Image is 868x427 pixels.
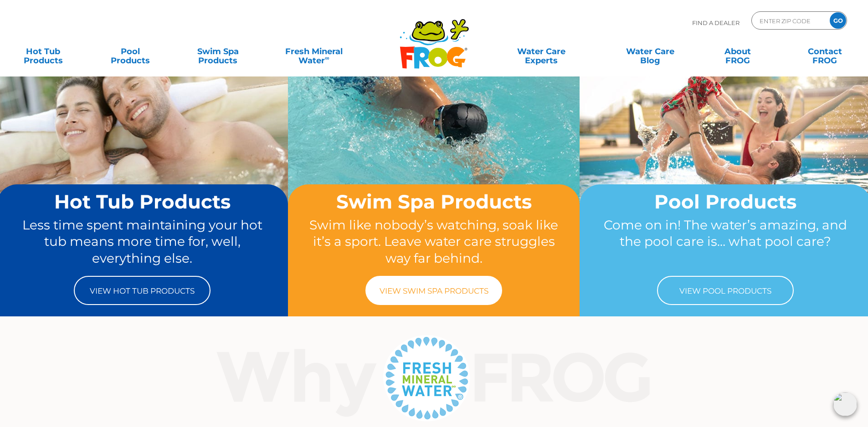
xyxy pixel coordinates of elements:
input: Zip Code Form [759,14,820,27]
a: Fresh MineralWater∞ [271,42,356,61]
a: Water CareBlog [616,42,684,61]
p: Less time spent maintaining your hot tub means more time for, well, everything else. [14,217,271,267]
a: PoolProducts [97,42,164,61]
a: AboutFROG [704,42,771,61]
h2: Hot Tub Products [14,191,271,212]
a: Swim SpaProducts [184,42,252,61]
a: View Hot Tub Products [74,276,211,305]
h2: Pool Products [597,191,854,212]
img: openIcon [833,392,857,416]
input: GO [830,12,846,29]
sup: ∞ [325,54,329,61]
img: home-banner-swim-spa-short [288,30,580,248]
p: Swim like nobody’s watching, soak like it’s a sport. Leave water care struggles way far behind. [305,217,562,267]
img: Why Frog [199,332,669,423]
p: Find A Dealer [692,11,740,34]
p: Come on in! The water’s amazing, and the pool care is… what pool care? [597,217,854,267]
h2: Swim Spa Products [305,191,562,212]
a: ContactFROG [791,42,859,61]
a: Water CareExperts [486,42,596,61]
a: View Pool Products [657,276,794,305]
a: View Swim Spa Products [365,276,502,305]
a: Hot TubProducts [9,42,77,61]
